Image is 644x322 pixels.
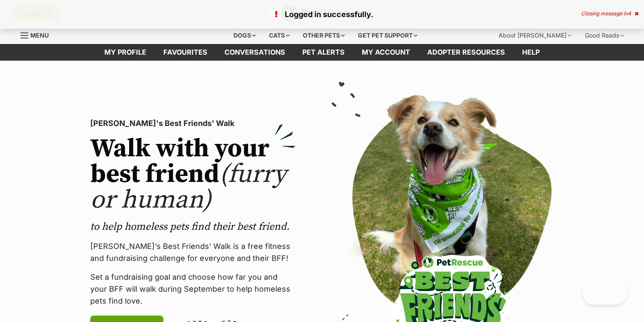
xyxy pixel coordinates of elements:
[90,136,295,213] h2: Walk with your best friend
[297,27,351,44] div: Other pets
[294,44,353,61] a: Pet alerts
[21,27,55,42] a: Menu
[96,44,155,61] a: My profile
[419,44,514,61] a: Adopter resources
[514,44,548,61] a: Help
[90,240,295,264] p: [PERSON_NAME]’s Best Friends' Walk is a free fitness and fundraising challenge for everyone and t...
[263,27,295,44] div: Cats
[582,279,627,305] iframe: Help Scout Beacon - Open
[352,27,423,44] div: Get pet support
[90,271,295,307] p: Set a fundraising goal and choose how far you and your BFF will walk during September to help hom...
[90,117,295,129] p: [PERSON_NAME]'s Best Friends' Walk
[227,27,262,44] div: Dogs
[90,220,295,234] p: to help homeless pets find their best friend.
[579,27,630,44] div: Good Reads
[493,27,577,44] div: About [PERSON_NAME]
[90,158,287,216] span: (furry or human)
[216,44,294,61] a: conversations
[155,44,216,61] a: Favourites
[353,44,419,61] a: My account
[30,32,49,39] span: Menu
